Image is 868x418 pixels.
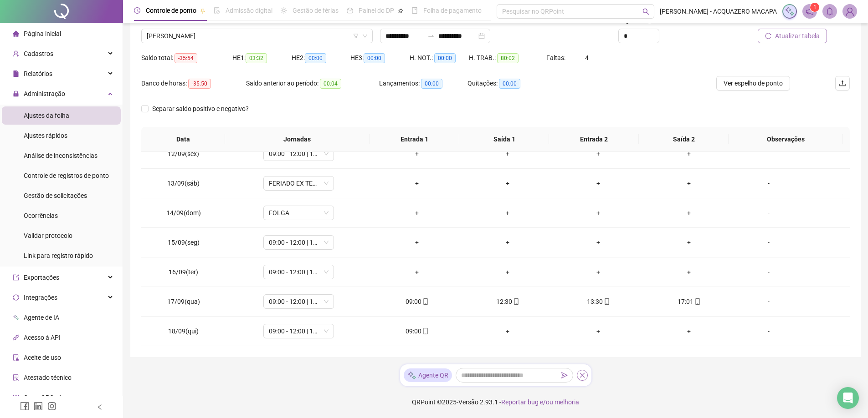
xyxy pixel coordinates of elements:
span: 16/09(ter) [169,268,198,276]
span: user-add [13,50,19,57]
div: + [470,267,546,277]
th: Entrada 2 [549,127,639,152]
span: Administração [24,90,65,97]
th: Entrada 1 [370,127,459,152]
span: 09:00 - 12:00 | 13:00 - 18:00 [269,265,329,279]
div: + [470,326,546,336]
div: HE 3: [350,53,410,63]
div: + [560,326,637,336]
span: sync [13,294,19,301]
span: 00:00 [421,79,442,89]
span: solution [13,374,19,381]
span: Gestão de férias [293,7,339,14]
div: + [470,149,546,159]
div: HE 2: [292,53,351,63]
span: 1 [813,4,817,10]
div: + [651,326,727,336]
span: PATRICIK DOS SANTOS MONTEIRO [147,29,367,43]
div: + [379,149,455,159]
div: 17:01 [651,297,727,307]
span: Link para registro rápido [24,252,93,259]
span: Integrações [24,294,57,301]
div: + [560,208,637,218]
div: + [379,178,455,188]
div: Saldo total: [141,53,232,63]
span: Análise de inconsistências [24,152,98,159]
img: sparkle-icon.fc2bf0ac1784a2077858766a79e2daf3.svg [407,371,416,380]
span: Faltas: [546,54,567,61]
div: - [742,267,796,277]
div: + [379,237,455,247]
span: down [362,33,368,39]
img: sparkle-icon.fc2bf0ac1784a2077858766a79e2daf3.svg [785,6,795,16]
span: FERIADO EX TERRITORIO DO AMAPA [269,176,329,190]
span: mobile [603,298,610,305]
span: mobile [693,298,701,305]
span: Aceite de uso [24,354,61,361]
span: Ajustes da folha [24,112,69,119]
div: + [651,237,727,247]
span: 15/09(seg) [168,239,200,246]
span: pushpin [200,8,205,14]
div: 09:00 [379,326,455,336]
div: - [742,237,796,247]
span: 00:00 [499,79,520,89]
span: [PERSON_NAME] - ACQUAZERO MACAPA [660,6,777,16]
th: Observações [729,127,843,152]
button: Atualizar tabela [758,29,827,43]
div: + [379,208,455,218]
div: Open Intercom Messenger [837,387,859,409]
span: Ajustes rápidos [24,132,67,139]
span: reload [765,33,771,39]
span: Relatórios [24,70,52,77]
span: left [97,404,103,410]
div: Lançamentos: [379,78,467,89]
div: + [470,237,546,247]
span: 14/09(dom) [166,209,201,217]
div: - [742,149,796,159]
span: 18/09(qui) [168,327,199,335]
div: + [560,149,637,159]
span: Admissão digital [226,7,272,14]
span: Gestão de solicitações [24,192,87,199]
div: Banco de horas: [141,78,246,89]
span: Gerar QRCode [24,394,64,401]
div: + [470,178,546,188]
span: clock-circle [134,7,140,14]
span: filter [353,33,359,39]
span: Atestado técnico [24,374,72,381]
span: 00:00 [364,53,385,63]
div: Agente QR [404,368,452,382]
span: file [13,71,19,77]
img: 76527 [843,5,857,18]
span: -35:50 [188,79,211,89]
span: Reportar bug e/ou melhoria [501,398,579,406]
span: bell [826,7,834,15]
span: Folha de pagamento [423,7,482,14]
span: 12/09(sex) [168,150,199,157]
span: Agente de IA [24,314,59,321]
div: - [742,297,796,307]
span: mobile [512,298,519,305]
span: facebook [20,402,29,411]
div: + [560,237,637,247]
div: + [560,267,637,277]
span: FOLGA [269,206,329,220]
span: upload [839,80,846,87]
span: notification [806,7,814,15]
div: H. TRAB.: [469,53,546,63]
span: Ocorrências [24,212,58,219]
div: - [742,208,796,218]
span: 80:02 [497,53,519,63]
span: mobile [421,298,429,305]
button: Ver espelho de ponto [716,76,790,91]
span: export [13,274,19,281]
span: Validar protocolo [24,232,72,239]
span: 00:04 [320,79,341,89]
span: mobile [421,328,429,334]
span: 13/09(sáb) [167,180,200,187]
span: Separar saldo positivo e negativo? [149,104,252,114]
span: api [13,334,19,341]
span: 03:32 [246,53,267,63]
span: 09:00 - 12:00 | 13:00 - 18:00 [269,236,329,249]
